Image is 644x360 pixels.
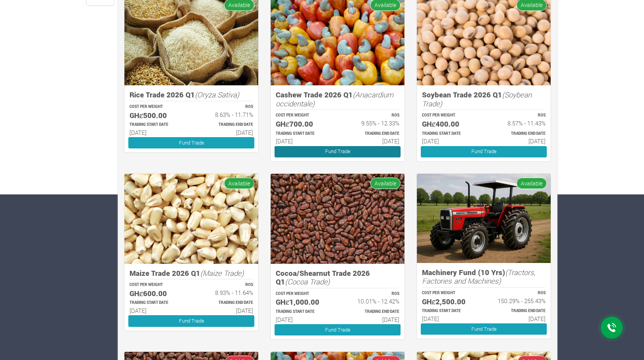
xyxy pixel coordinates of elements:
a: Fund Trade [275,324,401,335]
h6: [DATE] [345,316,399,323]
p: Estimated Trading End Date [491,308,546,314]
p: COST PER WEIGHT [129,282,184,288]
h6: 10.01% - 12.42% [345,298,399,305]
p: Estimated Trading End Date [198,122,253,128]
i: (Maize Trade) [200,268,244,278]
p: ROS [345,113,399,118]
p: Estimated Trading Start Date [422,131,477,137]
h5: Cashew Trade 2026 Q1 [276,90,399,108]
p: Estimated Trading Start Date [129,122,184,128]
p: Estimated Trading End Date [491,131,546,137]
h6: [DATE] [129,129,184,136]
h6: [DATE] [276,316,331,323]
h6: 8.63% - 11.71% [198,111,253,118]
h5: GHȼ500.00 [129,111,184,120]
h5: GHȼ700.00 [276,120,331,129]
i: (Tractors, Factories and Machines) [422,267,535,286]
span: Available [516,178,547,189]
h6: [DATE] [422,138,477,145]
p: COST PER WEIGHT [422,113,477,118]
h6: 8.57% - 11.43% [491,120,546,127]
h6: [DATE] [129,307,184,314]
p: Estimated Trading End Date [198,300,253,306]
a: Fund Trade [421,146,547,157]
img: growforme image [271,174,404,264]
h6: [DATE] [422,315,477,322]
p: Estimated Trading Start Date [422,308,477,314]
h6: 150.29% - 255.43% [491,297,546,304]
a: Fund Trade [128,137,254,148]
h5: Soybean Trade 2026 Q1 [422,90,546,108]
p: ROS [198,282,253,288]
a: Fund Trade [421,323,547,335]
h6: [DATE] [198,129,253,136]
h5: Machinery Fund (10 Yrs) [422,268,546,286]
i: (Cocoa Trade) [285,277,330,286]
a: Fund Trade [128,315,254,326]
p: ROS [491,113,546,118]
p: COST PER WEIGHT [129,104,184,110]
h5: GHȼ2,500.00 [422,297,477,306]
h5: Rice Trade 2026 Q1 [129,90,253,99]
p: Estimated Trading Start Date [129,300,184,306]
h6: 8.93% - 11.64% [198,289,253,296]
h6: [DATE] [345,138,399,145]
img: growforme image [417,174,551,263]
h6: [DATE] [491,315,546,322]
span: Available [370,178,401,189]
h6: [DATE] [198,307,253,314]
p: ROS [491,290,546,296]
h5: GHȼ400.00 [422,120,477,129]
h6: [DATE] [276,138,331,145]
img: growforme image [124,174,258,264]
span: Available [224,178,254,189]
p: ROS [345,291,399,297]
i: (Oryza Sativa) [195,90,239,99]
a: Fund Trade [275,146,401,157]
h5: GHȼ1,000.00 [276,298,331,307]
h5: Cocoa/Shearnut Trade 2026 Q1 [276,269,399,286]
p: Estimated Trading End Date [345,309,399,315]
p: Estimated Trading Start Date [276,131,331,137]
p: COST PER WEIGHT [422,290,477,296]
p: ROS [198,104,253,110]
h6: [DATE] [491,138,546,145]
h5: GHȼ600.00 [129,289,184,298]
i: (Anacardium occidentale) [276,90,394,108]
h5: Maize Trade 2026 Q1 [129,269,253,278]
i: (Soybean Trade) [422,90,532,108]
p: Estimated Trading Start Date [276,309,331,315]
h6: 9.55% - 12.33% [345,120,399,127]
p: COST PER WEIGHT [276,291,331,297]
p: COST PER WEIGHT [276,113,331,118]
p: Estimated Trading End Date [345,131,399,137]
